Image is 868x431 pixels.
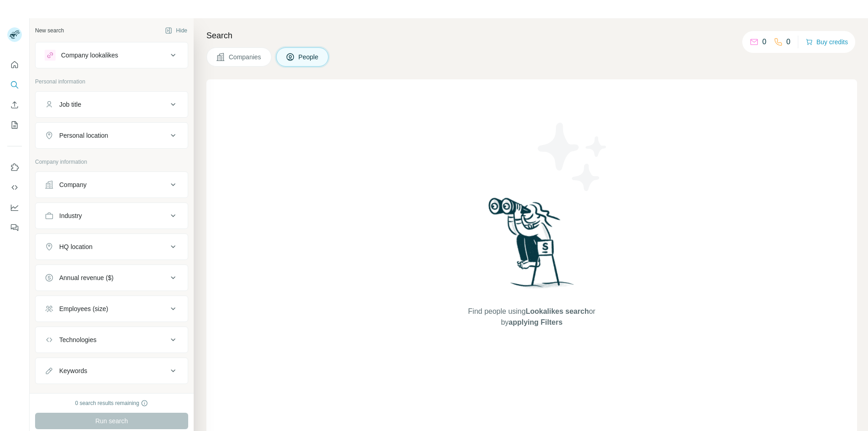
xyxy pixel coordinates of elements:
div: Industry [59,211,82,220]
button: Dashboard [7,199,22,216]
span: Lookalikes search [526,307,589,315]
div: Job title [59,100,81,109]
div: Company [59,180,87,189]
button: Use Surfe API [7,179,22,196]
button: My lists [7,117,22,133]
img: Surfe Illustration - Woman searching with binoculars [484,195,579,297]
p: 0 [786,36,791,47]
button: Enrich CSV [7,97,22,113]
button: Job title [36,93,188,115]
span: People [298,52,319,62]
div: New search [35,26,64,35]
h4: Search [206,29,857,42]
button: Feedback [7,219,22,236]
p: 0 [762,36,766,47]
button: Technologies [36,329,188,351]
button: Use Surfe on LinkedIn [7,159,22,176]
div: Annual revenue ($) [59,273,113,282]
p: Company information [35,158,188,166]
button: Personal location [36,125,188,146]
p: Personal information [35,78,188,86]
span: Find people using or by [459,306,605,328]
img: Surfe Illustration - Stars [532,116,614,198]
div: 0 search results remaining [75,399,149,407]
div: Keywords [59,366,87,375]
div: Employees (size) [59,304,108,313]
button: Company [36,174,188,196]
button: Company lookalikes [36,44,188,66]
div: Company lookalikes [61,51,118,60]
button: Employees (size) [36,298,188,320]
span: applying Filters [508,318,562,326]
div: Personal location [59,131,108,140]
span: Companies [229,52,262,62]
button: HQ location [36,236,188,258]
button: Industry [36,205,188,227]
button: Annual revenue ($) [36,267,188,289]
button: Search [7,77,22,93]
div: Technologies [59,335,97,344]
button: Hide [159,24,194,37]
button: Buy credits [806,36,848,48]
button: Quick start [7,57,22,73]
button: Keywords [36,360,188,382]
div: HQ location [59,242,92,251]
